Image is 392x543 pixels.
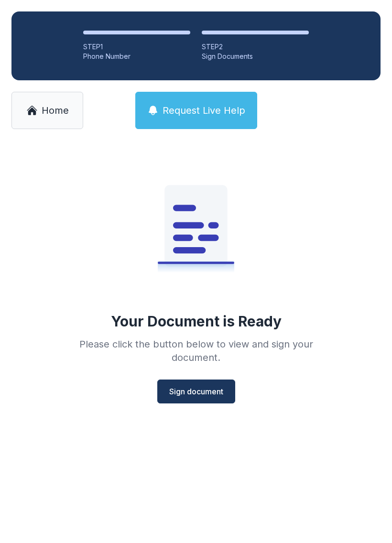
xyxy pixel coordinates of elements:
[58,337,334,364] div: Please click the button below to view and sign your document.
[111,313,282,330] div: Your Document is Ready
[42,104,69,117] span: Home
[202,52,309,61] div: Sign Documents
[169,386,223,397] span: Sign document
[83,42,190,52] div: STEP 1
[83,52,190,61] div: Phone Number
[163,104,245,117] span: Request Live Help
[202,42,309,52] div: STEP 2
